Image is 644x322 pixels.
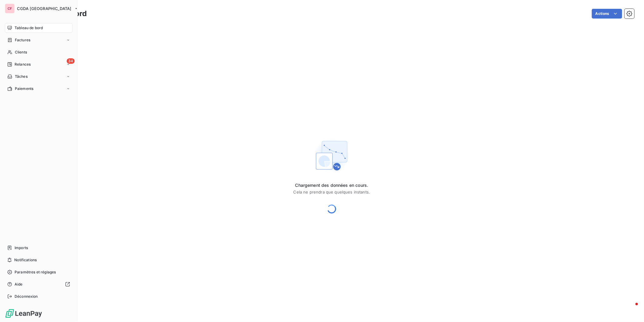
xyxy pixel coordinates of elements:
[5,4,15,13] div: CF
[5,309,42,318] img: Logo LeanPay
[15,74,28,79] span: Tâches
[17,6,71,11] span: CGDA [GEOGRAPHIC_DATA]
[14,257,37,263] span: Notifications
[15,269,56,275] span: Paramètres et réglages
[15,86,33,91] span: Paiements
[293,182,370,188] span: Chargement des données en cours.
[5,279,72,289] a: Aide
[15,294,38,299] span: Déconnexion
[15,245,28,251] span: Imports
[15,62,31,67] span: Relances
[592,9,622,19] button: Actions
[312,136,351,175] img: First time
[293,190,370,194] span: Cela ne prendra que quelques instants.
[623,301,638,316] iframe: Intercom live chat
[67,58,75,64] span: 34
[15,50,27,55] span: Clients
[15,37,30,43] span: Factures
[15,25,43,31] span: Tableau de bord
[15,282,23,287] span: Aide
